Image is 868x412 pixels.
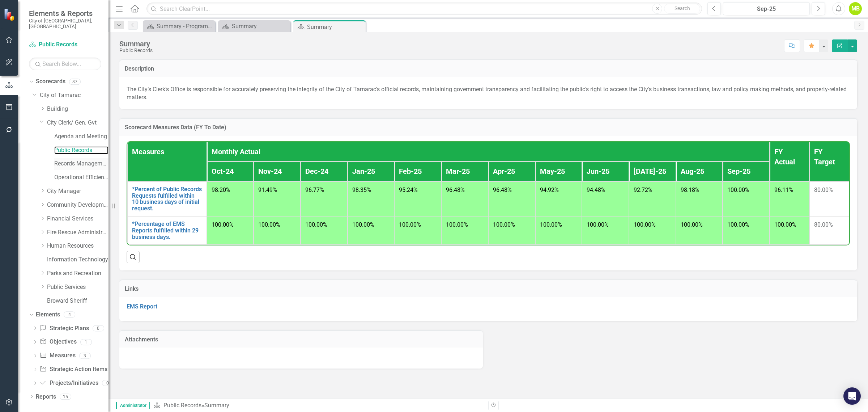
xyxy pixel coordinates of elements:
span: 92.72% [634,186,652,193]
div: Summary [119,40,153,48]
span: 100.00% [774,221,796,228]
span: 80.00% [814,186,833,193]
a: Measures [39,352,75,360]
div: Summary [204,402,229,409]
div: Sep-25 [726,5,807,13]
a: Fire Rescue Administration [47,228,109,237]
h3: Attachments [125,336,477,343]
div: Summary [232,22,289,31]
a: Records Management Program [54,160,109,168]
a: Reports [36,393,56,401]
a: *Percent of Public Records Requests fulfilled within 10 business days of initial request. [132,186,202,211]
div: » [153,402,483,410]
span: 100.00% [305,221,327,228]
div: 4 [64,311,75,318]
a: City of Tamarac [40,91,109,100]
span: Search [675,5,690,11]
small: City of [GEOGRAPHIC_DATA], [GEOGRAPHIC_DATA] [29,18,101,30]
a: Public Records [29,41,101,49]
h3: Description [125,66,852,72]
span: Elements & Reports [29,9,101,18]
a: Public Services [47,283,109,291]
button: Sep-25 [723,2,810,15]
span: 100.00% [634,221,656,228]
a: *Percentage of EMS Reports fulfilled within 29 business days. [132,221,202,240]
span: 100.00% [540,221,562,228]
div: 0 [102,380,114,386]
a: Objectives [39,338,76,346]
span: Administrator [116,402,150,409]
span: 100.00% [446,221,468,228]
input: Search Below... [29,58,101,70]
div: 87 [69,79,81,85]
a: Elements [36,311,60,319]
span: 98.18% [681,186,699,193]
span: 100.00% [493,221,515,228]
a: Operational Efficiency [54,173,109,182]
button: MB [849,2,862,15]
span: 100.00% [727,221,749,228]
span: 96.48% [493,186,512,193]
span: 94.92% [540,186,559,193]
td: Double-Click to Edit Right Click for Context Menu [127,216,207,245]
span: 100.00% [727,186,749,193]
a: Summary - Program Description (1300) [145,22,213,31]
span: 100.00% [212,221,234,228]
a: Broward Sheriff [47,297,109,305]
div: 1 [80,339,92,345]
div: Summary - Program Description (1300) [157,22,213,31]
div: Summary [307,22,364,31]
div: 3 [79,353,91,359]
a: Strategic Plans [39,324,89,333]
a: Projects/Initiatives [39,379,98,387]
a: Information Technology [47,256,109,264]
span: 80.00% [814,221,833,228]
a: Summary [220,22,289,31]
span: 94.48% [587,186,605,193]
td: Double-Click to Edit Right Click for Context Menu [127,181,207,216]
a: Public Records [163,402,201,409]
a: City Clerk/ Gen. Gvt [47,119,109,127]
span: 91.49% [258,186,277,193]
img: ClearPoint Strategy [4,8,16,21]
span: 96.11% [774,186,793,193]
a: Scorecards [36,77,65,86]
a: Agenda and Meeting [54,133,109,141]
a: Public Records [54,146,109,155]
span: 98.20% [212,186,230,193]
span: 100.00% [258,221,280,228]
span: 100.00% [399,221,421,228]
a: Community Development [47,201,109,209]
div: Open Intercom Messenger [843,387,861,405]
a: Strategic Action Items [39,365,107,374]
button: Search [664,4,700,14]
a: Human Resources [47,242,109,250]
span: 100.00% [681,221,703,228]
h3: Links [125,286,852,292]
a: Parks and Recreation [47,269,109,278]
input: Search ClearPoint... [146,3,702,15]
h3: Scorecard Measures Data (FY To Date) [125,124,852,131]
span: 100.00% [352,221,374,228]
a: EMS Report [127,303,157,310]
a: Building [47,105,109,113]
div: Public Records [119,48,153,53]
span: 98.35% [352,186,371,193]
a: City Manager [47,187,109,196]
p: The City’s Clerk’s Office is responsible for accurately preserving the integrity of the City of T... [127,84,850,102]
a: Financial Services [47,215,109,223]
div: 0 [93,325,104,331]
span: 95.24% [399,186,418,193]
span: 96.48% [446,186,465,193]
span: 100.00% [587,221,609,228]
div: 15 [60,394,71,400]
span: 96.77% [305,186,324,193]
